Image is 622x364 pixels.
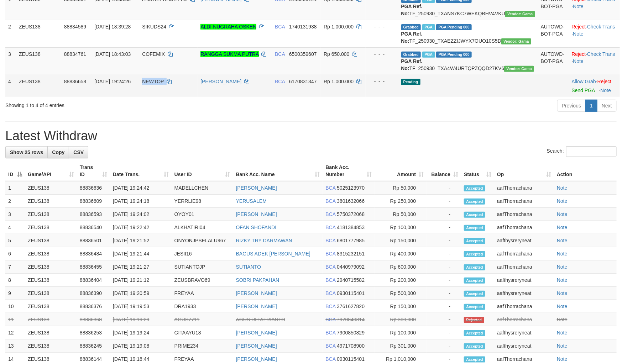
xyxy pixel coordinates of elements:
[77,274,110,287] td: 88836404
[25,221,77,234] td: ZEUS138
[494,339,554,353] td: aafthysreryneat
[325,225,335,230] span: BCA
[337,251,365,257] span: Copy 8315232151 to clipboard
[494,195,554,208] td: aafThorrachana
[427,313,461,326] td: -
[5,247,25,260] td: 6
[77,300,110,313] td: 88836376
[325,304,335,309] span: BCA
[587,24,615,30] a: Check Trans
[172,181,233,195] td: MADELLCHEN
[557,264,568,270] a: Note
[464,278,485,284] span: Accepted
[505,11,535,17] span: Vendor URL: https://trx31.1velocity.biz
[427,260,461,274] td: -
[325,356,335,362] span: BCA
[5,181,25,195] td: 1
[94,79,131,84] span: [DATE] 19:24:26
[172,339,233,353] td: PRIME234
[464,304,485,310] span: Accepted
[375,195,427,208] td: Rp 250,000
[200,51,258,57] a: RANGGA SUKMA PUTRA
[375,247,427,260] td: Rp 400,000
[427,234,461,247] td: -
[494,234,554,247] td: aafthysreryneat
[47,146,69,158] a: Copy
[501,38,531,44] span: Vendor URL: https://trx31.1velocity.biz
[110,326,172,339] td: [DATE] 19:19:24
[573,31,584,37] a: Note
[464,317,484,323] span: Rejected
[64,51,86,57] span: 88834761
[236,198,267,204] a: YERUSALEM
[504,66,534,72] span: Vendor URL: https://trx31.1velocity.biz
[77,208,110,221] td: 88836593
[77,287,110,300] td: 88836390
[427,221,461,234] td: -
[557,185,568,191] a: Note
[337,343,365,349] span: Copy 4971708900 to clipboard
[337,225,365,230] span: Copy 4181384853 to clipboard
[5,129,617,143] h1: Latest Withdraw
[572,79,596,84] a: Allow Grab
[77,181,110,195] td: 88836636
[566,146,617,157] input: Search:
[375,260,427,274] td: Rp 600,000
[427,326,461,339] td: -
[375,326,427,339] td: Rp 100,000
[110,181,172,195] td: [DATE] 19:24:42
[172,300,233,313] td: DRA1933
[572,88,595,93] a: Send PGA
[597,79,612,84] a: Reject
[25,274,77,287] td: ZEUS138
[77,161,110,181] th: Trans ID: activate to sort column ascending
[236,330,277,336] a: [PERSON_NAME]
[289,79,317,84] span: Copy 6170831347 to clipboard
[110,339,172,353] td: [DATE] 19:19:08
[236,317,285,322] a: AGUS ULTAFRIANTO
[5,195,25,208] td: 2
[16,75,61,97] td: ZEUS138
[325,198,335,204] span: BCA
[5,221,25,234] td: 4
[236,185,277,191] a: [PERSON_NAME]
[10,149,43,155] span: Show 25 rows
[494,181,554,195] td: aafThorrachana
[236,211,277,217] a: [PERSON_NAME]
[236,238,292,243] a: RIZKY TRY DARMAWAN
[369,51,396,58] div: - - -
[236,225,277,230] a: OFAN SHOFANDI
[25,161,77,181] th: Game/API: activate to sort column ascending
[337,356,365,362] span: Copy 0930115401 to clipboard
[494,208,554,221] td: aafThorrachana
[77,247,110,260] td: 88836484
[494,326,554,339] td: aafthysreryneat
[464,330,485,336] span: Accepted
[233,161,323,181] th: Bank Acc. Name: activate to sort column ascending
[275,51,285,57] span: BCA
[25,208,77,221] td: ZEUS138
[557,198,568,204] a: Note
[25,260,77,274] td: ZEUS138
[464,291,485,297] span: Accepted
[538,20,569,47] td: AUTOWD-BOT-PGA
[494,313,554,326] td: aafThorrachana
[375,181,427,195] td: Rp 50,000
[236,264,261,270] a: SUTIANTO
[77,313,110,326] td: 88836368
[5,234,25,247] td: 5
[236,343,277,349] a: [PERSON_NAME]
[172,326,233,339] td: GITAAYU18
[557,225,568,230] a: Note
[557,304,568,309] a: Note
[464,251,485,257] span: Accepted
[325,185,335,191] span: BCA
[172,161,233,181] th: User ID: activate to sort column ascending
[110,221,172,234] td: [DATE] 19:22:42
[401,4,423,16] b: PGA Ref. No:
[337,238,365,243] span: Copy 6801777985 to clipboard
[110,195,172,208] td: [DATE] 19:24:18
[427,195,461,208] td: -
[5,339,25,353] td: 13
[325,317,335,322] span: BCA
